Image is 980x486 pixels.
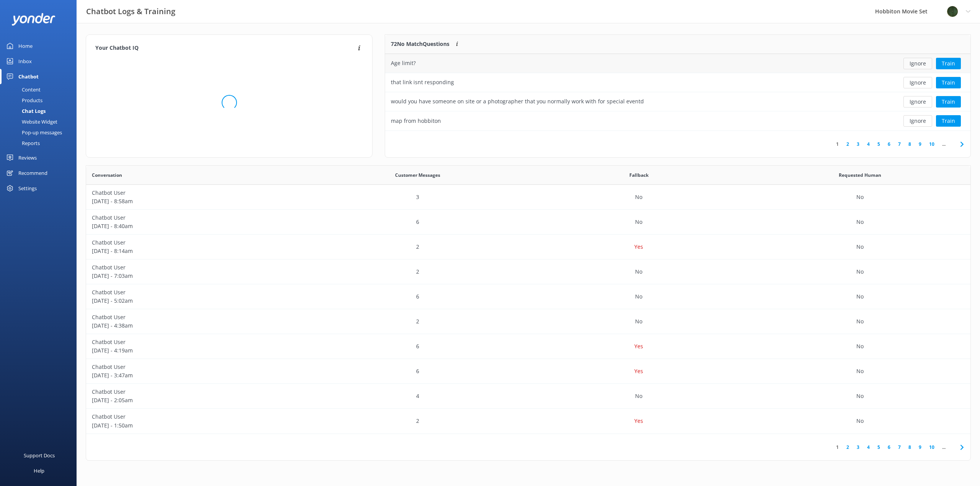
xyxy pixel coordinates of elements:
div: Website Widget [5,116,57,127]
span: Customer Messages [395,171,440,179]
a: 5 [874,140,884,148]
p: [DATE] - 8:40am [92,222,302,230]
a: 8 [905,140,915,148]
button: Train [936,115,961,127]
p: Chatbot User [92,363,302,371]
p: Chatbot User [92,288,302,297]
p: No [635,218,642,226]
a: 6 [884,444,894,451]
p: No [856,292,864,301]
img: yonder-white-logo.png [11,13,56,26]
button: Ignore [903,96,932,108]
div: map from hobbiton [391,117,441,125]
div: row [86,384,970,409]
a: 4 [863,140,874,148]
div: Settings [18,181,37,196]
p: No [635,317,642,326]
p: 2 [416,417,419,425]
p: No [856,317,864,326]
a: Products [5,95,77,106]
p: Chatbot User [92,313,302,321]
div: Home [18,38,33,54]
span: Requested Human [839,171,881,179]
p: Chatbot User [92,214,302,222]
p: No [635,267,642,276]
p: No [635,193,642,201]
a: 3 [853,444,863,451]
p: Chatbot User [92,388,302,396]
p: Yes [634,243,643,251]
p: Chatbot User [92,338,302,346]
div: row [86,185,970,210]
a: Pop-up messages [5,127,77,138]
a: 5 [874,444,884,451]
a: 1 [832,444,843,451]
div: row [86,334,970,359]
a: 3 [853,140,863,148]
div: grid [86,185,970,434]
div: row [86,259,970,284]
p: No [856,267,864,276]
div: Content [5,84,41,95]
p: 72 No Match Questions [391,40,449,48]
button: Train [936,96,961,108]
p: [DATE] - 2:05am [92,396,302,404]
span: ... [938,140,949,148]
div: Reviews [18,150,37,165]
p: Chatbot User [92,189,302,197]
p: 2 [416,267,419,276]
a: 6 [884,140,894,148]
h3: Chatbot Logs & Training [86,5,175,18]
div: Support Docs [24,448,55,463]
a: Content [5,84,77,95]
div: row [86,210,970,235]
p: [DATE] - 7:03am [92,272,302,280]
div: would you have someone on site or a photographer that you normally work with for special eventd [391,97,644,106]
a: 7 [894,140,905,148]
a: 2 [843,140,853,148]
p: No [635,292,642,301]
button: Ignore [903,58,932,69]
a: 10 [925,444,938,451]
p: [DATE] - 8:58am [92,197,302,205]
p: No [856,392,864,400]
div: Recommend [18,165,47,181]
a: Reports [5,138,77,148]
div: Reports [5,138,40,148]
div: Help [34,463,44,478]
button: Train [936,77,961,88]
div: Products [5,95,42,106]
span: ... [938,444,949,451]
div: row [86,309,970,334]
a: 9 [915,140,925,148]
div: grid [385,54,970,130]
p: No [856,243,864,251]
div: Inbox [18,54,32,69]
div: row [385,54,970,73]
div: that link isnt responding [391,78,454,86]
div: row [86,409,970,434]
p: No [856,367,864,375]
a: 9 [915,444,925,451]
p: Yes [634,342,643,351]
p: 3 [416,193,419,201]
p: [DATE] - 3:47am [92,371,302,380]
p: No [635,392,642,400]
a: Chat Logs [5,106,77,116]
a: 8 [905,444,915,451]
a: 1 [832,140,843,148]
p: 6 [416,292,419,301]
span: Conversation [92,171,122,179]
p: [DATE] - 4:38am [92,321,302,330]
button: Train [936,58,961,69]
p: Chatbot User [92,413,302,421]
div: Chatbot [18,69,39,84]
a: 4 [863,444,874,451]
p: 6 [416,342,419,351]
div: row [86,235,970,259]
div: row [385,111,970,130]
a: 2 [843,444,853,451]
div: Pop-up messages [5,127,62,138]
p: 6 [416,367,419,375]
div: row [86,284,970,309]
